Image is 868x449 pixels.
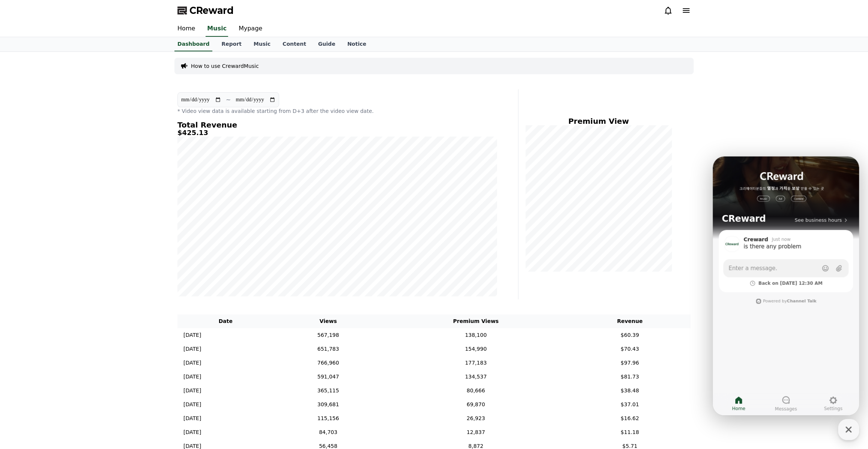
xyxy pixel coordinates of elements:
[312,37,341,51] a: Guide
[569,356,691,370] td: $97.96
[383,425,569,439] td: 12,837
[569,370,691,384] td: $81.73
[274,370,383,384] td: 591,047
[183,401,201,408] p: [DATE]
[274,425,383,439] td: 84,703
[569,411,691,425] td: $16.62
[383,328,569,342] td: 138,100
[569,398,691,411] td: $37.01
[174,37,212,51] a: Dashboard
[274,342,383,356] td: 651,783
[177,129,497,137] h5: $425.13
[569,342,691,356] td: $70.43
[177,314,274,328] th: Date
[341,37,372,51] a: Notice
[569,425,691,439] td: $11.18
[183,359,201,367] p: [DATE]
[274,398,383,411] td: 309,681
[191,62,259,70] a: How to use CrewardMusic
[226,95,231,104] p: ~
[183,331,201,339] p: [DATE]
[274,328,383,342] td: 567,198
[183,414,201,422] p: [DATE]
[274,314,383,328] th: Views
[383,411,569,425] td: 26,923
[383,384,569,398] td: 80,666
[276,37,312,51] a: Content
[569,384,691,398] td: $38.48
[171,21,201,37] a: Home
[383,342,569,356] td: 154,990
[183,345,201,353] p: [DATE]
[189,5,234,17] span: CReward
[183,428,201,436] p: [DATE]
[248,37,276,51] a: Music
[177,107,497,115] p: * Video view data is available starting from D+3 after the video view date.
[383,314,569,328] th: Premium Views
[177,5,234,17] a: CReward
[713,156,859,415] iframe: Channel chat
[215,37,248,51] a: Report
[569,314,691,328] th: Revenue
[383,356,569,370] td: 177,183
[524,117,673,125] h4: Premium View
[177,121,497,129] h4: Total Revenue
[183,373,201,381] p: [DATE]
[233,21,268,37] a: Mypage
[569,328,691,342] td: $60.39
[274,356,383,370] td: 766,960
[183,387,201,395] p: [DATE]
[206,21,228,37] a: Music
[383,370,569,384] td: 134,537
[274,384,383,398] td: 365,115
[274,411,383,425] td: 115,156
[383,398,569,411] td: 69,870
